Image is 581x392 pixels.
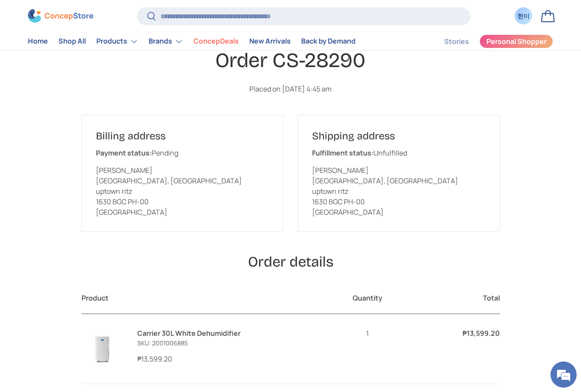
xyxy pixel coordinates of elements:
a: Home [28,33,48,50]
summary: Products [91,33,143,50]
p: SKU: 2001006885 [137,338,319,348]
a: Carrier 30L White Dehumidifier [137,328,241,338]
th: Quantity [333,282,416,314]
h2: Shipping address [312,129,486,143]
strong: Fulfillment status: [312,148,374,158]
div: 한이 [517,12,530,21]
strong: ₱13,599.20 [462,328,500,338]
nav: Secondary [423,33,553,50]
h1: Order CS-28290 [82,48,500,74]
th: Product [82,282,333,314]
a: ConcepDeals [194,33,239,50]
img: carrier-dehumidifier-30-liter-full-view-concepstore [82,328,123,370]
p: [PERSON_NAME] [GEOGRAPHIC_DATA], [GEOGRAPHIC_DATA] uptown ritz 1630 BGC PH-00 [GEOGRAPHIC_DATA] [96,165,269,217]
nav: Primary [28,33,356,50]
a: 한이 [514,7,533,26]
p: Placed on [DATE] 4:45 am [82,84,500,94]
th: Total [416,282,500,314]
strong: Payment status: [96,148,152,158]
a: Shop All [58,33,86,50]
img: ConcepStore [28,10,93,23]
a: Personal Shopper [479,34,553,48]
a: Stories [444,33,469,50]
span: Personal Shopper [486,38,547,45]
a: Back by Demand [301,33,356,50]
p: [PERSON_NAME] [GEOGRAPHIC_DATA], [GEOGRAPHIC_DATA] uptown ritz 1630 BGC PH-00 [GEOGRAPHIC_DATA] [312,165,486,217]
span: ₱13,599.20 [137,354,172,364]
p: Unfulfilled [312,148,486,158]
td: 1 [333,314,416,384]
summary: Brands [143,33,188,50]
p: Pending [96,148,269,158]
a: New Arrivals [249,33,291,50]
h2: Billing address [96,129,269,143]
h2: Order details [82,253,500,271]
